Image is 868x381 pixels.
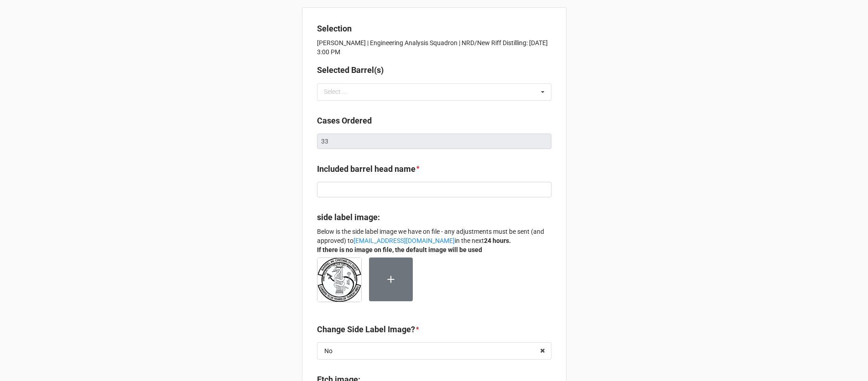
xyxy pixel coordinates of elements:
[317,211,380,224] label: side label image:
[484,237,511,244] strong: 24 hours.
[317,38,551,57] p: [PERSON_NAME] | Engineering Analysis Squadron | NRD/New Riff Distilling: [DATE] 3:00 PM
[324,348,333,354] div: No
[317,163,416,175] label: Included barrel head name
[317,24,352,33] b: Selection
[317,257,369,309] div: 25YearsBarrel4SideCredibility_Final.png
[317,227,551,254] p: Below is the side label image we have on file - any adjustments must be sent (and approved) to in...
[317,323,415,336] label: Change Side Label Image?
[317,258,361,302] img: 1UPX384aJFY3_DRRdSyp0yhSiu9nTsbfbAlw5oUWXsk
[322,87,361,97] div: Select ...
[317,64,384,77] label: Selected Barrel(s)
[317,246,482,253] strong: If there is no image on file, the default image will be used
[317,114,372,127] label: Cases Ordered
[353,237,455,244] a: [EMAIL_ADDRESS][DOMAIN_NAME]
